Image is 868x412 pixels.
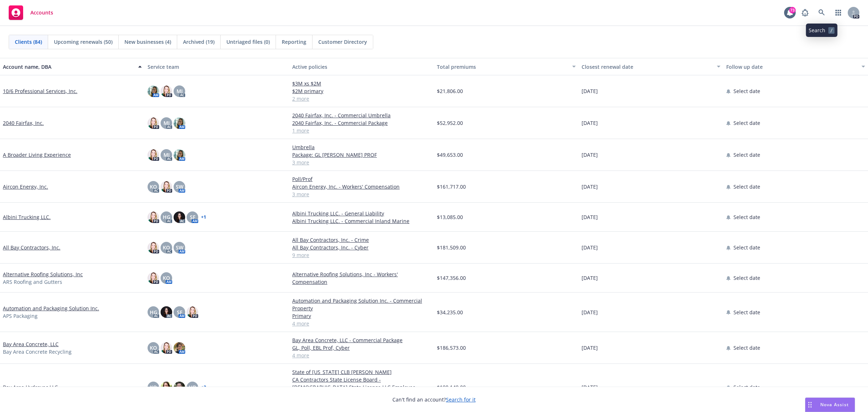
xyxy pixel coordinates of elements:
span: Archived (19) [183,38,214,46]
a: Poll/Prof [292,175,431,183]
a: + 2 [201,385,206,390]
span: [DATE] [582,183,598,190]
a: Aircon Energy, Inc. - Workers' Compensation [292,183,431,190]
a: Bay Area Hydrovac LLC [3,383,58,391]
span: $49,653.00 [437,151,463,159]
span: [DATE] [582,383,598,391]
span: [DATE] [582,119,598,127]
img: photo [148,149,159,161]
span: [DATE] [582,151,598,159]
a: All Bay Contractors, Inc. - Cyber [292,244,431,251]
span: SW [176,183,183,190]
a: Albini Trucking LLC. - General Liability [292,210,431,217]
a: Albini Trucking LLC. - Commercial Inland Marine [292,217,431,225]
span: Select date [733,151,760,159]
span: Select date [733,244,760,251]
span: [DATE] [582,87,598,95]
a: Bay Area Concrete, LLC [3,340,59,348]
img: photo [174,117,185,129]
span: [DATE] [582,344,598,352]
span: Can't find an account? [392,396,476,403]
img: photo [187,306,198,318]
div: Follow up date [726,63,857,71]
a: Bay Area Concrete, LLC - Commercial Package [292,336,431,344]
span: KO [150,183,157,190]
span: KO [150,383,157,391]
div: Service team [148,63,286,71]
span: HG [163,213,170,221]
a: 2040 Fairfax, Inc. - Commercial Umbrella [292,112,431,119]
span: Untriaged files (0) [226,38,270,46]
span: $21,806.00 [437,87,463,95]
span: [DATE] [582,244,598,251]
span: Select date [733,274,760,282]
span: $190,149.00 [437,383,466,391]
span: Nova Assist [820,402,849,408]
a: 4 more [292,352,431,359]
a: All Bay Contractors, Inc. [3,244,60,251]
img: photo [174,342,185,354]
span: $52,952.00 [437,119,463,127]
a: 2040 Fairfax, Inc. - Commercial Package [292,119,431,127]
a: Alternative Roofing Solutions, Inc [3,270,83,278]
a: 10/6 Professional Services, Inc. [3,87,77,95]
span: $13,085.00 [437,213,463,221]
button: Total premiums [434,58,579,75]
a: A Broader Living Experience [3,151,71,159]
a: Aircon Energy, Inc. [3,183,48,190]
button: Service team [145,58,289,75]
div: Active policies [292,63,431,71]
span: HG [150,308,157,316]
span: Select date [733,87,760,95]
span: MJ [163,151,170,159]
a: State of [US_STATE] CLB [PERSON_NAME] [292,368,431,376]
span: KO [163,274,170,282]
span: APS Packaging [3,312,38,320]
span: Select date [733,383,760,391]
span: [DATE] [582,213,598,221]
a: Report a Bug [798,5,812,20]
span: Select date [733,308,760,316]
img: photo [148,272,159,284]
a: $2M primary [292,87,431,95]
a: 1 more [292,127,431,134]
div: Total premiums [437,63,568,71]
span: [DATE] [582,274,598,282]
span: SW [176,244,183,251]
span: [DATE] [582,308,598,316]
span: SF [177,308,182,316]
div: Closest renewal date [582,63,712,71]
button: Closest renewal date [579,58,723,75]
span: Bay Area Concrete Recycling [3,348,72,356]
span: $147,356.00 [437,274,466,282]
a: Umbrella [292,143,431,151]
a: $3M xs $2M [292,80,431,87]
a: All Bay Contractors, Inc. - Crime [292,236,431,244]
span: $181,509.00 [437,244,466,251]
img: photo [174,149,185,161]
a: GL, Poll, EBL Prof, Cyber [292,344,431,352]
span: KO [163,244,170,251]
img: photo [174,211,185,223]
span: ARS Roofing and Gutters [3,278,62,286]
a: + 1 [201,215,206,219]
a: 4 more [292,320,431,327]
span: Select date [733,344,760,352]
span: $34,235.00 [437,308,463,316]
img: photo [148,117,159,129]
a: Package: GL [PERSON_NAME] PROF [292,151,431,159]
a: 3 more [292,159,431,166]
img: photo [148,211,159,223]
a: Search [814,5,829,20]
span: Upcoming renewals (50) [54,38,112,46]
span: HB [189,383,196,391]
a: Alternative Roofing Solutions, Inc - Workers' Compensation [292,270,431,286]
a: Search for it [446,396,476,403]
span: Customer Directory [318,38,367,46]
